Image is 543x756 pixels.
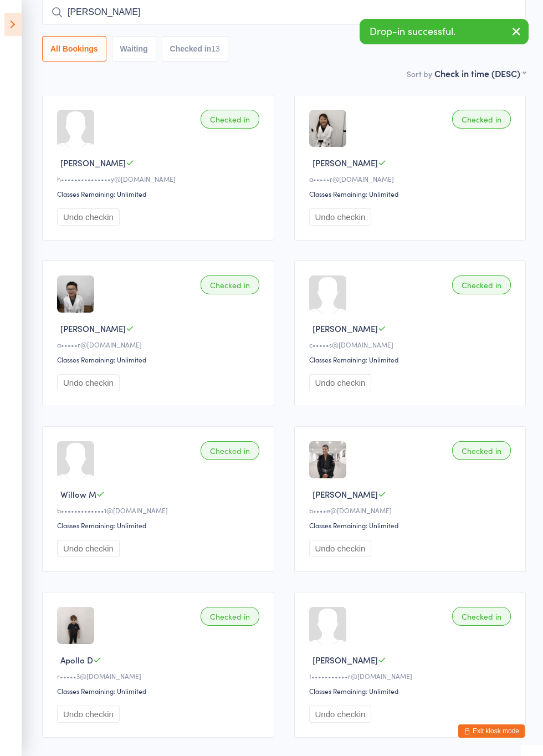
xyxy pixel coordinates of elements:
[309,340,515,349] div: c•••••s@[DOMAIN_NAME]
[57,686,263,696] div: Classes Remaining: Unlimited
[112,36,156,62] button: Waiting
[57,671,263,681] div: r•••••3@[DOMAIN_NAME]
[201,607,259,626] div: Checked in
[60,323,126,334] span: [PERSON_NAME]
[57,340,263,349] div: a•••••r@[DOMAIN_NAME]
[211,44,220,53] div: 13
[57,355,263,364] div: Classes Remaining: Unlimited
[309,505,515,515] div: b••••e@[DOMAIN_NAME]
[57,208,120,226] button: Undo checkin
[452,275,511,294] div: Checked in
[309,208,372,226] button: Undo checkin
[57,374,120,391] button: Undo checkin
[452,110,511,129] div: Checked in
[313,488,378,500] span: [PERSON_NAME]
[309,374,372,391] button: Undo checkin
[57,275,94,313] img: image1757920225.png
[60,157,126,168] span: [PERSON_NAME]
[57,520,263,530] div: Classes Remaining: Unlimited
[201,110,259,129] div: Checked in
[309,110,346,147] img: image1757920303.png
[309,441,346,478] img: image1756708328.png
[57,540,120,557] button: Undo checkin
[60,654,93,666] span: Apollo D
[407,68,432,79] label: Sort by
[201,441,259,460] div: Checked in
[57,706,120,723] button: Undo checkin
[309,355,515,364] div: Classes Remaining: Unlimited
[313,323,378,334] span: [PERSON_NAME]
[57,505,263,515] div: b•••••••••••••1@[DOMAIN_NAME]
[434,67,526,79] div: Check in time (DESC)
[201,275,259,294] div: Checked in
[309,671,515,681] div: t•••••••••••r@[DOMAIN_NAME]
[57,607,94,644] img: image1756882369.png
[60,488,96,500] span: Willow M
[309,686,515,696] div: Classes Remaining: Unlimited
[452,607,511,626] div: Checked in
[452,441,511,460] div: Checked in
[313,654,378,666] span: [PERSON_NAME]
[309,520,515,530] div: Classes Remaining: Unlimited
[57,189,263,198] div: Classes Remaining: Unlimited
[313,157,378,168] span: [PERSON_NAME]
[309,189,515,198] div: Classes Remaining: Unlimited
[458,724,525,738] button: Exit kiosk mode
[360,19,529,44] div: Drop-in successful.
[309,174,515,183] div: a•••••r@[DOMAIN_NAME]
[57,174,263,183] div: h•••••••••••••••y@[DOMAIN_NAME]
[162,36,228,62] button: Checked in13
[309,706,372,723] button: Undo checkin
[42,36,106,62] button: All Bookings
[309,540,372,557] button: Undo checkin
